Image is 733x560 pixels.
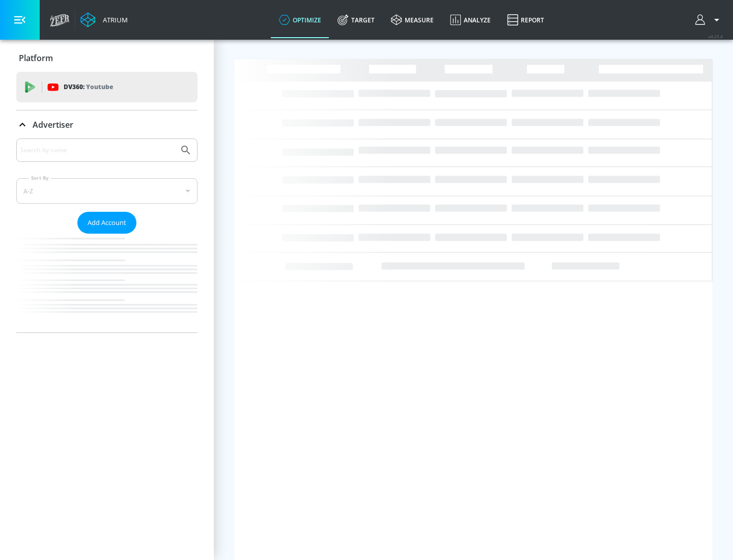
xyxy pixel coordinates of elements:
a: Atrium [80,12,128,27]
a: Target [329,2,383,38]
span: Add Account [88,217,126,229]
div: Atrium [99,15,128,24]
div: Advertiser [16,138,198,332]
span: v 4.25.4 [709,34,723,39]
p: DV360: [64,81,113,93]
a: Analyze [442,2,499,38]
label: Sort By [29,175,51,181]
a: Report [499,2,552,38]
input: Search by name [20,144,175,157]
div: A-Z [16,178,198,204]
a: measure [383,2,442,38]
div: Platform [16,44,198,72]
p: Platform [19,52,53,64]
div: Advertiser [16,110,198,139]
a: optimize [271,2,329,38]
nav: list of Advertiser [16,234,198,332]
p: Youtube [86,81,113,92]
button: Add Account [77,212,136,234]
p: Advertiser [33,119,73,130]
div: DV360: Youtube [16,72,198,102]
